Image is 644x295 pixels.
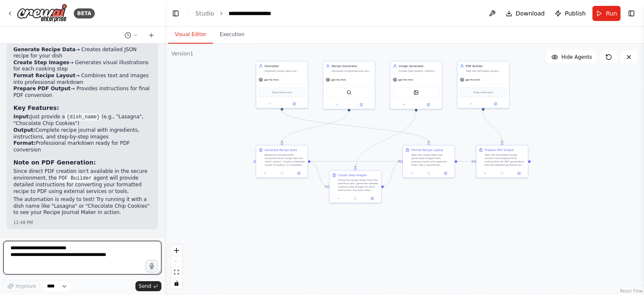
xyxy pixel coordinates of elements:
button: zoom in [171,245,182,256]
strong: Key Features: [13,104,59,111]
div: Organize recipe data and generated images into a clean, well-structured markdown format that's re... [265,69,305,73]
div: Using the recipe steps from the previous task, generate realistic cooking step images for each in... [338,178,379,192]
div: PDF BuilderTake the formatted recipe content and prepare it for PDF conversion, providing detaile... [457,61,509,109]
g: Edge from f42fb0f7-5b71-42b2-a432-72965558f8df to 333bcca0-0f87-4552-b5c4-b8ad440e81ed [280,111,351,143]
div: Formatter [265,64,305,68]
button: Open in side panel [512,171,526,176]
nav: breadcrumb [195,9,285,18]
div: Format Recipe LayoutTake the recipe data and generated images from previous tasks and organize th... [402,145,455,178]
div: FormatterOrganize recipe data and generated images into a clean, well-structured markdown format ... [256,61,308,109]
div: PDF Builder [466,64,506,68]
div: Prepare PDF OutputTake the formatted recipe content and prepare final instructions for PDF genera... [476,145,528,178]
strong: Generate Recipe Data [13,47,75,52]
div: Take the formatted recipe content and prepare it for PDF conversion, providing detailed instructi... [466,69,506,73]
button: No output available [346,196,364,201]
div: Version 1 [171,50,193,57]
button: Open in side panel [439,171,453,176]
strong: Format: [13,140,36,146]
button: Download [502,6,548,21]
button: Open in side panel [283,102,306,107]
button: Execution [213,26,251,44]
code: PDF Builder [57,175,93,182]
span: gpt-4o-mini [331,78,346,81]
strong: Input: [13,114,31,120]
button: Start a new chat [145,30,158,40]
g: Edge from 333bcca0-0f87-4552-b5c4-b8ad440e81ed to d88595de-b4f4-4453-83d4-3845c08b2261 [311,159,327,189]
button: Show right sidebar [626,8,637,19]
g: Edge from 81c11707-4b9e-45c9-b474-dd35b6f640e7 to 67c6dc30-1027-491c-9613-3e76a552b532 [457,159,474,164]
span: Drop tools here [473,90,493,94]
li: Complete recipe journal with ingredients, instructions, and step-by-step images [13,127,151,140]
span: Download [516,9,545,18]
strong: Prepare PDF Output [13,86,70,91]
button: Open in side panel [417,102,441,107]
g: Edge from 333bcca0-0f87-4552-b5c4-b8ad440e81ed to 81c11707-4b9e-45c9-b474-dd35b6f640e7 [311,159,400,164]
button: Open in side panel [350,102,374,107]
button: toggle interactivity [171,278,182,289]
button: Open in side panel [365,196,379,201]
div: Image GeneratorCreate high-quality, realistic cooking step images for each instruction in the rec... [390,61,442,110]
img: Logo [17,4,67,23]
button: No output available [493,171,511,176]
p: Since direct PDF creation isn't available in the secure environment, the agent will provide detai... [13,168,151,195]
button: Click to speak your automation idea [145,260,158,272]
button: Send [135,281,161,291]
button: Improve [3,281,40,292]
img: DallETool [414,90,419,95]
div: React Flow controls [171,245,182,289]
button: Open in side panel [484,102,508,107]
a: React Flow attribution [620,289,643,293]
button: Hide Agents [546,50,597,64]
span: Send [139,283,151,290]
button: No output available [420,171,437,176]
div: Create Step ImagesUsing the recipe steps from the previous task, generate realistic cooking step ... [329,170,382,204]
p: The automation is ready to test! Try running it with a dish name like "Lasagna" or "Chocolate Chi... [13,196,151,216]
a: Studio [195,10,214,17]
span: Run [606,9,617,18]
div: Research and generate comprehensive recipe data for {dish_name}. Create a detailed recipe includi... [265,153,305,167]
li: Just provide a (e.g., "Lasagna", "Chocolate Chip Cookies") [13,114,151,127]
li: → Provides instructions for final PDF conversion [13,86,151,99]
div: Image Generator [399,64,439,68]
span: Improve [16,283,36,290]
div: BETA [74,8,95,18]
button: Visual Editor [168,26,213,44]
div: Prepare PDF Output [485,148,514,152]
div: Take the formatted recipe content and prepare final instructions for PDF generation. Provide deta... [485,153,525,167]
div: 12:48 PM [13,219,151,226]
span: gpt-4o-mini [264,78,279,81]
button: Open in side panel [292,171,306,176]
g: Edge from d88595de-b4f4-4453-83d4-3845c08b2261 to 81c11707-4b9e-45c9-b474-dd35b6f640e7 [384,159,400,189]
g: Edge from b5ea2e2c-8a4b-477b-85c4-3e56762f9fdf to 81c11707-4b9e-45c9-b474-dd35b6f640e7 [280,110,431,143]
span: Hide Agents [561,54,592,60]
button: Switch to previous chat [121,30,141,40]
g: Edge from 53d74024-beaf-4d9c-99bf-983454a89c5e to 67c6dc30-1027-491c-9613-3e76a552b532 [481,110,504,143]
button: fit view [171,267,182,278]
strong: Note on PDF Generation: [13,159,96,166]
div: Create Step Images [338,173,367,178]
div: Format Recipe Layout [411,148,443,152]
li: → Creates detailed JSON recipe for your dish [13,47,151,60]
img: SerplyWebSearchTool [347,90,352,95]
strong: Workflow Process: [13,37,74,44]
li: Professional markdown ready for PDF conversion [13,140,151,153]
div: Recipe GeneratorGenerate comprehensive recipe data for {dish_name}, including detailed ingredient... [323,61,375,110]
span: gpt-4o-mini [465,78,480,81]
span: gpt-4o-mini [398,78,413,81]
span: Drop tools here [272,90,291,94]
strong: Format Recipe Layout [13,73,75,78]
button: No output available [273,171,291,176]
code: {dish_name} [65,113,101,121]
div: Take the recipe data and generated images from previous tasks and organize them into a beautifull... [411,153,452,167]
g: Edge from 80cbeb8b-bceb-47cf-97f8-732f14e3c2ac to d88595de-b4f4-4453-83d4-3845c08b2261 [353,111,418,168]
div: Recipe Generator [332,64,372,68]
button: Run [592,6,621,21]
button: Publish [551,6,589,21]
button: Hide left sidebar [170,8,182,19]
li: → Combines text and images into professional markdown [13,73,151,86]
div: Generate comprehensive recipe data for {dish_name}, including detailed ingredients list with meas... [332,69,372,73]
li: → Generates visual illustrations for each cooking step [13,60,151,73]
div: Create high-quality, realistic cooking step images for each instruction in the recipe, ensuring e... [399,69,439,73]
div: Generate Recipe DataResearch and generate comprehensive recipe data for {dish_name}. Create a det... [256,145,308,178]
div: Generate Recipe Data [265,148,297,152]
